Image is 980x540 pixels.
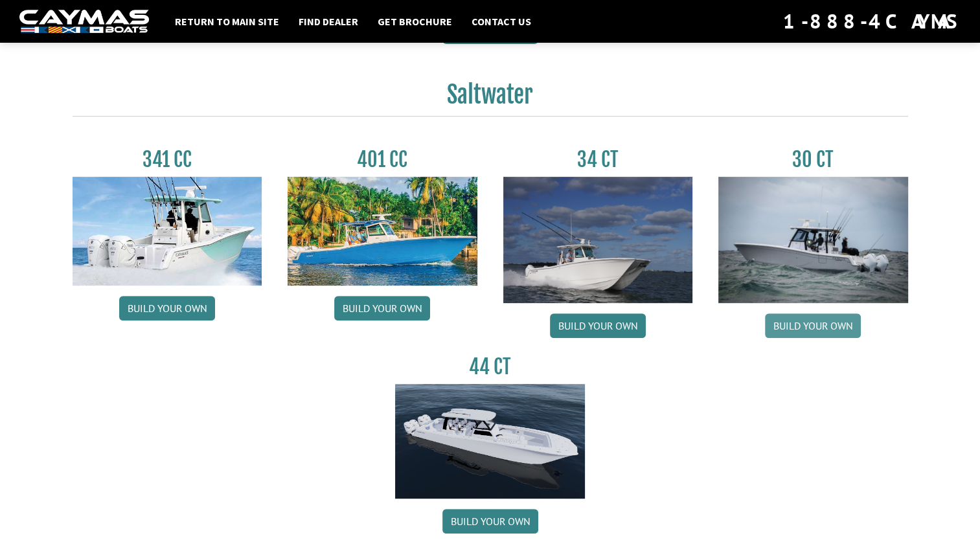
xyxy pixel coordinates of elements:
[442,509,538,534] a: Build your own
[765,313,861,338] a: Build your own
[288,148,477,172] h3: 401 CC
[371,13,459,30] a: Get Brochure
[783,7,961,36] div: 1-888-4CAYMAS
[288,177,477,286] img: 401CC_thumb.pg.jpg
[19,10,149,34] img: white-logo-c9c8dbefe5ff5ceceb0f0178aa75bf4bb51f6bca0971e226c86eb53dfe498488.png
[119,296,215,321] a: Build your own
[73,80,908,117] h2: Saltwater
[73,148,262,172] h3: 341 CC
[292,13,365,30] a: Find Dealer
[503,177,693,303] img: Caymas_34_CT_pic_1.jpg
[395,384,585,499] img: 44ct_background.png
[73,177,262,286] img: 341CC-thumbjpg.jpg
[168,13,286,30] a: Return to main site
[465,13,538,30] a: Contact Us
[334,296,430,321] a: Build your own
[503,148,693,172] h3: 34 CT
[718,148,908,172] h3: 30 CT
[395,355,585,379] h3: 44 CT
[550,313,646,338] a: Build your own
[718,177,908,303] img: 30_CT_photo_shoot_for_caymas_connect.jpg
